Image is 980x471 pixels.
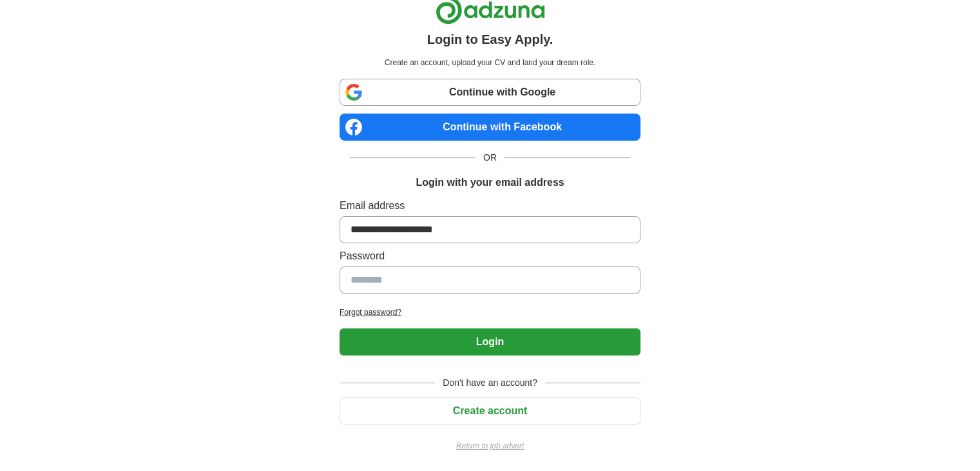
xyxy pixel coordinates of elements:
span: Don't have an account? [435,376,545,390]
h1: Login with your email address [416,175,564,190]
p: Create an account, upload your CV and land your dream role. [342,57,638,68]
a: Forgot password? [340,306,640,318]
label: Email address [340,198,640,214]
label: Password [340,248,640,264]
span: OR [476,151,504,165]
a: Continue with Facebook [340,114,640,141]
button: Create account [340,397,640,425]
a: Create account [340,405,640,416]
h1: Login to Easy Apply. [427,30,553,49]
a: Return to job advert [340,440,640,452]
button: Login [340,328,640,356]
a: Continue with Google [340,79,640,106]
